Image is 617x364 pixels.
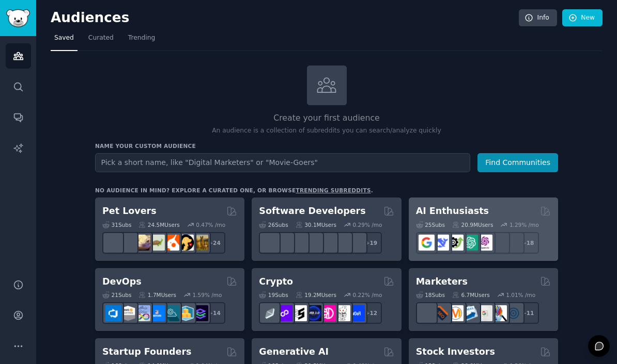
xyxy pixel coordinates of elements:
[448,305,464,321] img: AskMarketing
[95,126,558,136] p: An audience is a collection of subreddits you can search/analyze quickly
[296,187,371,193] a: trending subreddits
[102,205,157,218] h2: Pet Lovers
[353,291,382,299] div: 0.22 % /mo
[276,235,292,251] img: csharp
[320,235,336,251] img: reactnative
[416,345,495,358] h2: Stock Investors
[102,291,131,299] div: 21 Sub s
[416,205,489,218] h2: AI Enthusiasts
[193,291,222,299] div: 1.59 % /mo
[149,305,165,321] img: DevOpsLinks
[262,235,278,251] img: software
[491,235,507,251] img: chatgpt_prompts_
[259,221,288,228] div: 26 Sub s
[138,221,179,228] div: 24.5M Users
[6,9,30,27] img: GummySearch logo
[88,34,114,43] span: Curated
[259,291,288,299] div: 19 Sub s
[320,305,336,321] img: defiblockchain
[305,305,321,321] img: web3
[419,235,435,251] img: GoogleGeminiAI
[51,30,78,51] a: Saved
[491,305,507,321] img: MarketingResearch
[296,291,336,299] div: 19.2M Users
[476,305,492,321] img: googleads
[519,9,557,27] a: Info
[192,235,208,251] img: dogbreed
[506,291,535,299] div: 1.01 % /mo
[334,235,350,251] img: AskComputerScience
[95,112,558,125] h2: Create your first audience
[163,305,179,321] img: platformengineering
[291,305,307,321] img: ethstaker
[477,153,558,172] button: Find Communities
[102,221,131,228] div: 31 Sub s
[163,235,179,251] img: cockatiel
[452,291,490,299] div: 6.7M Users
[120,305,136,321] img: AWS_Certified_Experts
[416,275,468,288] h2: Marketers
[102,275,142,288] h2: DevOps
[360,302,382,324] div: + 12
[259,345,329,358] h2: Generative AI
[462,305,478,321] img: Emailmarketing
[149,235,165,251] img: turtle
[416,291,445,299] div: 18 Sub s
[134,235,150,251] img: leopardgeckos
[178,305,194,321] img: aws_cdk
[305,235,321,251] img: iOSProgramming
[462,235,478,251] img: chatgpt_promptDesign
[505,305,521,321] img: OnlineMarketing
[105,305,121,321] img: azuredevops
[349,235,365,251] img: elixir
[259,205,365,218] h2: Software Developers
[204,232,225,254] div: + 24
[476,235,492,251] img: OpenAIDev
[360,232,382,254] div: + 19
[102,345,191,358] h2: Startup Founders
[419,305,435,321] img: content_marketing
[178,235,194,251] img: PetAdvice
[517,232,539,254] div: + 18
[85,30,117,51] a: Curated
[452,221,493,228] div: 20.9M Users
[204,302,225,324] div: + 14
[448,235,464,251] img: AItoolsCatalog
[125,30,159,51] a: Trending
[433,305,449,321] img: bigseo
[291,235,307,251] img: learnjavascript
[262,305,278,321] img: ethfinance
[510,221,539,228] div: 1.29 % /mo
[105,235,121,251] img: herpetology
[196,221,225,228] div: 0.47 % /mo
[95,153,470,172] input: Pick a short name, like "Digital Marketers" or "Movie-Goers"
[562,9,603,27] a: New
[138,291,176,299] div: 1.7M Users
[517,302,539,324] div: + 11
[334,305,350,321] img: CryptoNews
[296,221,336,228] div: 30.1M Users
[95,142,558,150] h3: Name your custom audience
[433,235,449,251] img: DeepSeek
[120,235,136,251] img: ballpython
[128,34,155,43] span: Trending
[349,305,365,321] img: defi_
[259,275,293,288] h2: Crypto
[95,187,373,194] div: No audience in mind? Explore a curated one, or browse .
[505,235,521,251] img: ArtificalIntelligence
[51,10,519,26] h2: Audiences
[416,221,445,228] div: 25 Sub s
[54,34,74,43] span: Saved
[276,305,292,321] img: 0xPolygon
[134,305,150,321] img: Docker_DevOps
[353,221,382,228] div: 0.29 % /mo
[192,305,208,321] img: PlatformEngineers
